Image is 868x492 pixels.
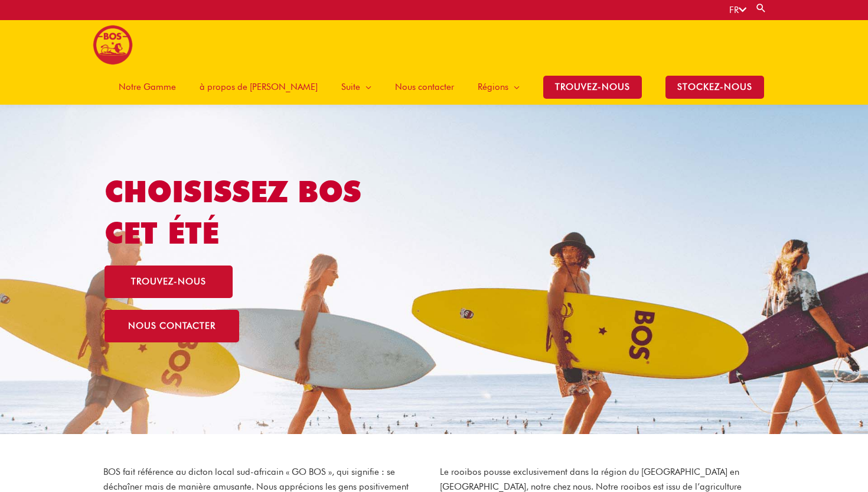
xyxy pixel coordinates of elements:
[665,76,764,99] span: stockez-nous
[93,25,133,65] img: BOS logo finals-200px
[131,277,206,286] span: trouvez-nous
[466,69,531,105] a: Régions
[98,69,776,105] nav: Site Navigation
[654,69,776,105] a: stockez-nous
[188,69,329,105] a: à propos de [PERSON_NAME]
[531,69,654,105] a: TROUVEZ-NOUS
[478,69,508,105] span: Régions
[383,69,466,105] a: Nous contacter
[105,171,403,254] h1: Choisissez BOS cet été
[729,5,746,15] a: FR
[119,69,176,105] span: Notre Gamme
[105,310,239,342] a: nous contacter
[200,69,318,105] span: à propos de [PERSON_NAME]
[755,2,767,14] a: Search button
[341,69,360,105] span: Suite
[395,69,454,105] span: Nous contacter
[128,322,216,331] span: nous contacter
[329,69,383,105] a: Suite
[105,266,233,298] a: trouvez-nous
[107,69,188,105] a: Notre Gamme
[543,76,642,99] span: TROUVEZ-NOUS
